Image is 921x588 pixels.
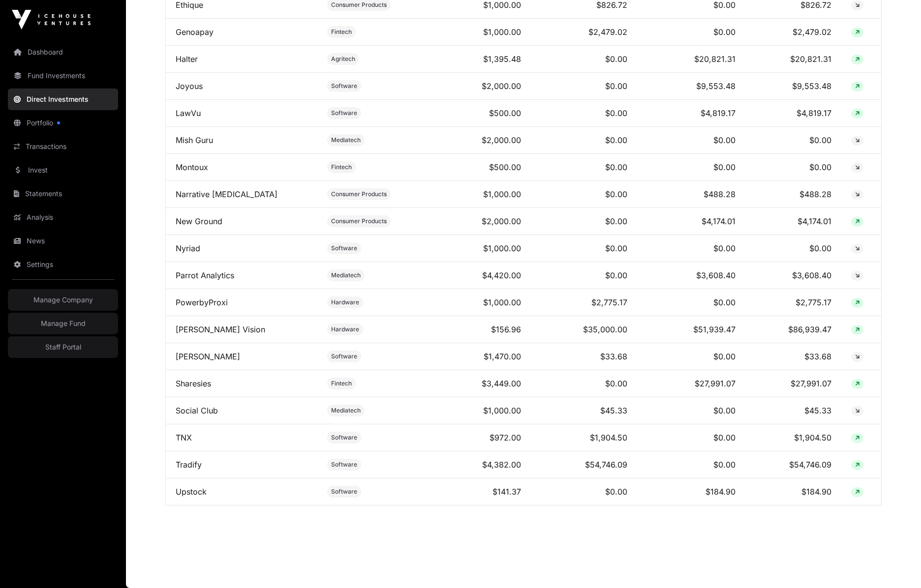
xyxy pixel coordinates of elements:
[872,541,921,588] iframe: Chat Widget
[421,235,531,262] td: $1,000.00
[421,343,531,370] td: $1,470.00
[331,244,357,252] span: Software
[745,127,841,154] td: $0.00
[745,208,841,235] td: $4,174.01
[421,181,531,208] td: $1,000.00
[745,451,841,478] td: $54,746.09
[531,181,637,208] td: $0.00
[8,136,118,157] a: Transactions
[176,108,201,118] a: LawVu
[637,451,746,478] td: $0.00
[531,397,637,424] td: $45.33
[176,27,214,37] a: Genoapay
[8,41,118,63] a: Dashboard
[176,54,198,64] a: Halter
[421,289,531,316] td: $1,000.00
[531,478,637,505] td: $0.00
[637,424,746,451] td: $0.00
[637,181,746,208] td: $488.28
[745,154,841,181] td: $0.00
[745,343,841,370] td: $33.68
[8,112,118,134] a: Portfolio
[331,325,359,333] span: Hardware
[745,73,841,100] td: $9,553.48
[637,316,746,343] td: $51,939.47
[331,461,357,469] span: Software
[8,254,118,275] a: Settings
[421,451,531,478] td: $4,382.00
[637,343,746,370] td: $0.00
[176,81,203,91] a: Joyous
[421,100,531,127] td: $500.00
[421,316,531,343] td: $156.96
[637,19,746,46] td: $0.00
[745,235,841,262] td: $0.00
[531,208,637,235] td: $0.00
[637,208,746,235] td: $4,174.01
[176,352,240,361] a: [PERSON_NAME]
[421,370,531,397] td: $3,449.00
[531,262,637,289] td: $0.00
[176,270,234,280] a: Parrot Analytics
[421,73,531,100] td: $2,000.00
[531,316,637,343] td: $35,000.00
[8,159,118,181] a: Invest
[637,370,746,397] td: $27,991.07
[637,100,746,127] td: $4,819.17
[176,189,277,199] a: Narrative [MEDICAL_DATA]
[531,19,637,46] td: $2,479.02
[531,73,637,100] td: $0.00
[176,135,213,145] a: Mish Guru
[421,154,531,181] td: $500.00
[637,289,746,316] td: $0.00
[745,370,841,397] td: $27,991.07
[637,154,746,181] td: $0.00
[331,190,387,198] span: Consumer Products
[637,262,746,289] td: $3,608.40
[637,46,746,73] td: $20,821.31
[331,271,361,279] span: Mediatech
[331,217,387,225] span: Consumer Products
[8,65,118,87] a: Fund Investments
[745,289,841,316] td: $2,775.17
[531,154,637,181] td: $0.00
[331,136,361,144] span: Mediatech
[176,379,211,388] a: Sharesies
[421,46,531,73] td: $1,395.48
[745,19,841,46] td: $2,479.02
[421,208,531,235] td: $2,000.00
[421,127,531,154] td: $2,000.00
[331,28,352,36] span: Fintech
[176,162,208,172] a: Montoux
[637,478,746,505] td: $184.90
[745,397,841,424] td: $45.33
[421,478,531,505] td: $141.37
[637,127,746,154] td: $0.00
[745,424,841,451] td: $1,904.50
[745,100,841,127] td: $4,819.17
[176,460,202,470] a: Tradify
[176,433,192,442] a: TNX
[745,181,841,208] td: $488.28
[745,46,841,73] td: $20,821.31
[176,406,218,415] a: Social Club
[745,478,841,505] td: $184.90
[531,343,637,370] td: $33.68
[176,487,207,497] a: Upstock
[637,73,746,100] td: $9,553.48
[745,316,841,343] td: $86,939.47
[331,353,357,360] span: Software
[421,424,531,451] td: $972.00
[421,262,531,289] td: $4,420.00
[531,424,637,451] td: $1,904.50
[176,243,200,253] a: Nyriad
[637,397,746,424] td: $0.00
[331,488,357,496] span: Software
[331,82,357,90] span: Software
[331,434,357,441] span: Software
[176,297,228,307] a: PowerbyProxi
[637,235,746,262] td: $0.00
[531,100,637,127] td: $0.00
[331,163,352,171] span: Fintech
